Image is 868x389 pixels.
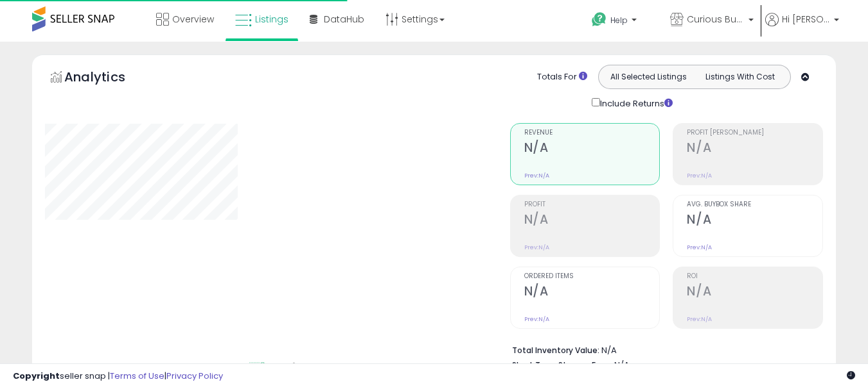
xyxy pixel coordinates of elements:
[524,140,660,158] h2: N/A
[524,244,549,251] small: Prev: N/A
[687,212,822,229] h2: N/A
[166,370,223,382] a: Privacy Policy
[581,2,659,42] a: Help
[610,15,628,26] span: Help
[687,172,712,179] small: Prev: N/A
[602,69,695,85] button: All Selected Listings
[582,95,688,110] div: Include Returns
[687,315,712,323] small: Prev: N/A
[687,140,822,158] h2: N/A
[524,201,660,208] span: Profit
[512,342,813,357] li: N/A
[524,129,660,137] span: Revenue
[537,71,587,83] div: Totals For
[64,68,150,89] h5: Analytics
[687,273,822,280] span: ROI
[614,359,630,371] span: N/A
[687,129,822,137] span: Profit [PERSON_NAME]
[591,12,607,28] i: Get Help
[524,284,660,301] h2: N/A
[687,13,745,26] span: Curious Buy Nature
[687,284,822,301] h2: N/A
[524,273,660,280] span: Ordered Items
[687,244,712,251] small: Prev: N/A
[13,370,60,382] strong: Copyright
[687,201,822,208] span: Avg. Buybox Share
[524,172,549,179] small: Prev: N/A
[782,13,830,26] span: Hi [PERSON_NAME]
[512,360,612,370] b: Short Term Storage Fees:
[110,370,164,382] a: Terms of Use
[324,13,364,26] span: DataHub
[694,69,786,85] button: Listings With Cost
[512,345,599,356] b: Total Inventory Value:
[172,13,214,26] span: Overview
[13,370,223,383] div: seller snap | |
[524,315,549,323] small: Prev: N/A
[765,13,839,42] a: Hi [PERSON_NAME]
[255,13,288,26] span: Listings
[524,212,660,229] h2: N/A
